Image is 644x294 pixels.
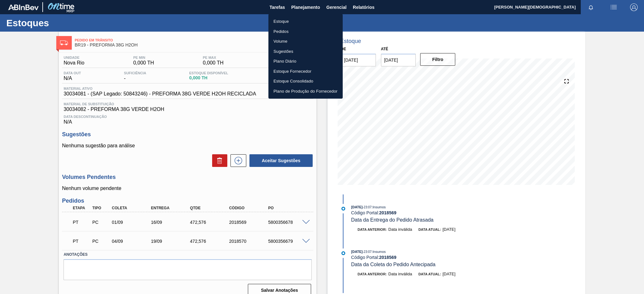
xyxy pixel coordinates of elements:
[268,46,343,57] a: Sugestões
[268,16,343,27] a: Estoque
[268,27,343,37] a: Pedidos
[268,56,343,66] a: Plano Diário
[268,86,343,96] a: Plano de Produção do Fornecedor
[268,76,343,86] a: Estoque Consolidado
[268,36,343,46] a: Volume
[268,66,343,77] a: Estoque Fornecedor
